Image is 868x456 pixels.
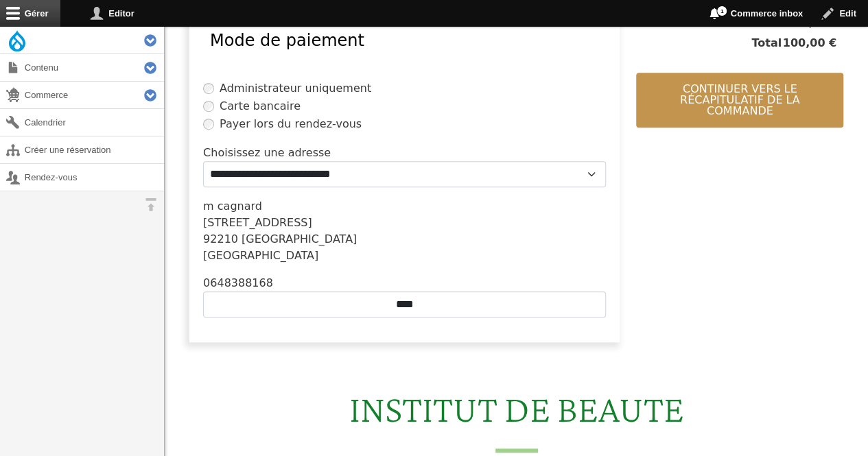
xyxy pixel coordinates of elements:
div: 0648388168 [203,275,606,291]
label: Carte bancaire [220,98,301,115]
span: [GEOGRAPHIC_DATA] [203,249,318,262]
span: [GEOGRAPHIC_DATA] [242,232,357,245]
span: cagnard [218,200,262,213]
span: Mode de paiement [210,31,364,50]
button: Orientation horizontale [137,191,164,218]
span: 100,00 € [782,35,836,51]
span: Total [751,35,782,51]
span: m [203,200,214,213]
span: 1 [716,5,727,16]
label: Choisissez une adresse [203,145,331,161]
span: [STREET_ADDRESS] [203,216,312,229]
label: Administrateur uniquement [220,80,371,97]
button: Continuer vers le récapitulatif de la commande [636,73,843,128]
label: Payer lors du rendez-vous [220,116,362,132]
span: 92210 [203,232,238,245]
h2: INSTITUT DE BEAUTE [173,386,860,453]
